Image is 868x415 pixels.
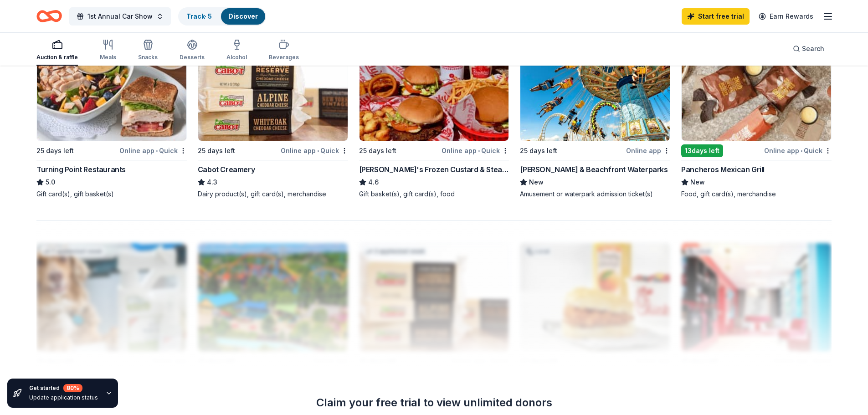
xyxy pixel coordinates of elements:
[138,36,158,66] button: Snacks
[37,32,186,141] img: Image for Turning Point Restaurants
[682,32,831,141] img: Image for Pancheros Mexican Grill
[520,145,557,156] div: 25 days left
[46,177,55,188] span: 5.0
[100,36,116,66] button: Meals
[87,11,153,22] span: 1st Annual Car Show
[198,32,348,199] a: Image for Cabot Creamery3 applieslast week25 days leftOnline app•QuickCabot Creamery4.3Dairy prod...
[681,32,832,199] a: Image for Pancheros Mexican Grill3 applieslast week13days leftOnline app•QuickPancheros Mexican G...
[520,164,668,175] div: [PERSON_NAME] & Beachfront Waterparks
[801,147,802,154] span: •
[198,190,348,199] div: Dairy product(s), gift card(s), merchandise
[228,12,258,20] a: Discover
[36,54,78,61] div: Auction & raffle
[359,32,509,199] a: Image for Freddy's Frozen Custard & Steakburgers11 applieslast week25 days leftOnline app•Quick[P...
[138,54,158,61] div: Snacks
[180,36,205,66] button: Desserts
[36,5,62,27] a: Home
[681,164,765,175] div: Pancheros Mexican Grill
[359,164,509,175] div: [PERSON_NAME]'s Frozen Custard & Steakburgers
[69,7,171,26] button: 1st Annual Car Show
[198,145,235,156] div: 25 days left
[681,190,832,199] div: Food, gift card(s), merchandise
[29,394,98,401] div: Update application status
[359,190,509,199] div: Gift basket(s), gift card(s), food
[368,177,379,188] span: 4.6
[520,190,670,199] div: Amusement or waterpark admission ticket(s)
[226,36,247,66] button: Alcohol
[36,32,187,199] a: Image for Turning Point RestaurantsTop rated1 applylast week25 days leftOnline app•QuickTurning P...
[29,384,98,392] div: Get started
[520,32,670,141] img: Image for Morey's Piers & Beachfront Waterparks
[802,43,824,54] span: Search
[36,145,74,156] div: 25 days left
[520,32,670,199] a: Image for Morey's Piers & Beachfront Waterparks2 applieslast weekLocal25 days leftOnline app[PERS...
[269,36,299,66] button: Beverages
[36,190,187,199] div: Gift card(s), gift basket(s)
[198,32,348,141] img: Image for Cabot Creamery
[156,147,158,154] span: •
[786,40,832,58] button: Search
[36,36,78,66] button: Auction & raffle
[764,145,832,156] div: Online app Quick
[681,144,723,157] div: 13 days left
[442,145,509,156] div: Online app Quick
[303,395,565,410] div: Claim your free trial to view unlimited donors
[100,54,116,61] div: Meals
[281,145,348,156] div: Online app Quick
[119,145,187,156] div: Online app Quick
[690,177,705,188] span: New
[186,12,212,20] a: Track· 5
[36,164,126,175] div: Turning Point Restaurants
[359,145,396,156] div: 25 days left
[360,32,509,141] img: Image for Freddy's Frozen Custard & Steakburgers
[269,54,299,61] div: Beverages
[753,8,819,25] a: Earn Rewards
[178,7,266,26] button: Track· 5Discover
[226,54,247,61] div: Alcohol
[317,147,319,154] span: •
[63,384,82,392] div: 80 %
[207,177,217,188] span: 4.3
[529,177,544,188] span: New
[198,164,255,175] div: Cabot Creamery
[682,8,750,25] a: Start free trial
[478,147,480,154] span: •
[180,54,205,61] div: Desserts
[626,145,670,156] div: Online app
